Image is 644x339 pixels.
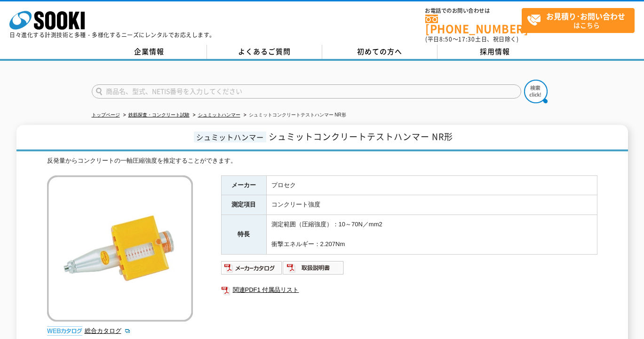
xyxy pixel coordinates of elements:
th: 測定項目 [221,195,266,215]
strong: お見積り･お問い合わせ [546,10,625,22]
span: はこちら [527,8,634,32]
div: 反発量からコンクリートの一軸圧縮強度を推定することができます。 [47,156,597,166]
span: 初めての方へ [357,46,402,57]
a: 関連PDF1 付属品リスト [221,284,597,296]
a: 鉄筋探査・コンクリート試験 [128,112,190,117]
td: コンクリート強度 [266,195,597,215]
a: 取扱説明書 [283,266,344,273]
input: 商品名、型式、NETIS番号を入力してください [92,84,521,99]
p: 日々進化する計測技術と多種・多様化するニーズにレンタルでお応えします。 [9,32,215,38]
td: 測定範囲（圧縮強度）：10～70N／mm2 衝撃エネルギー：2.207Nm [266,215,597,254]
a: よくあるご質問 [207,45,322,59]
img: メーカーカタログ [221,260,283,275]
a: 企業情報 [92,45,207,59]
td: プロセク [266,175,597,195]
a: 採用情報 [437,45,553,59]
a: [PHONE_NUMBER] [425,15,522,34]
img: シュミットコンクリートテストハンマー NR形 [47,175,193,322]
a: シュミットハンマー [198,112,240,117]
span: (平日 ～ 土日、祝日除く) [425,35,518,43]
a: 総合カタログ [85,327,131,334]
span: シュミットコンクリートテストハンマー NR形 [269,130,453,143]
th: メーカー [221,175,266,195]
a: お見積り･お問い合わせはこちら [522,8,635,33]
a: 初めての方へ [322,45,437,59]
span: 8:50 [439,35,453,43]
span: シュミットハンマー [194,132,266,142]
img: btn_search.png [524,80,548,103]
th: 特長 [221,215,266,254]
a: トップページ [92,112,120,117]
span: 17:30 [458,35,475,43]
a: メーカーカタログ [221,266,283,273]
span: お電話でのお問い合わせは [425,8,522,14]
img: 取扱説明書 [283,260,344,275]
img: webカタログ [47,326,82,336]
li: シュミットコンクリートテストハンマー NR形 [242,110,346,120]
